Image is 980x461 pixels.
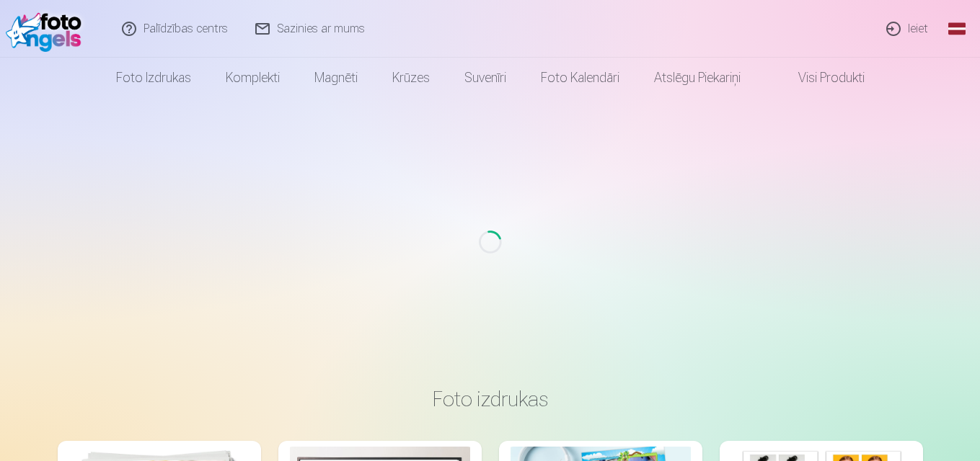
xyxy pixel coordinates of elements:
a: Suvenīri [447,58,524,98]
a: Magnēti [297,58,375,98]
a: Komplekti [208,58,297,98]
h3: Foto izdrukas [69,386,911,412]
a: Atslēgu piekariņi [637,58,758,98]
img: /fa1 [6,6,89,52]
a: Visi produkti [758,58,882,98]
a: Krūzes [375,58,447,98]
a: Foto izdrukas [99,58,208,98]
a: Foto kalendāri [524,58,637,98]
